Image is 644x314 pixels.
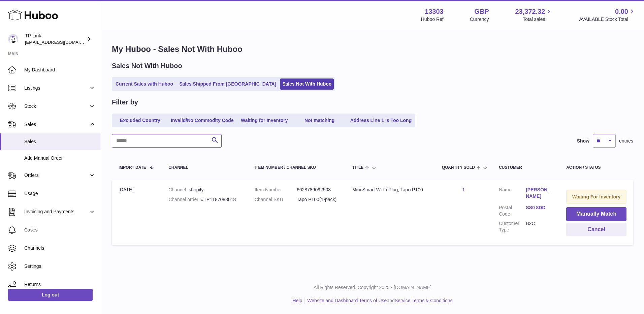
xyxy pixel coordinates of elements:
a: 23,372.32 Total sales [515,7,553,23]
span: Stock [24,103,89,109]
label: Show [577,138,589,144]
dt: Postal Code [499,205,526,217]
div: Action / Status [566,165,626,170]
div: Item Number / Channel SKU [255,165,339,170]
strong: Channel [168,187,189,192]
span: AVAILABLE Stock Total [579,16,636,23]
span: Listings [24,85,89,91]
a: Sales Not With Huboo [280,78,334,90]
span: Cases [24,227,96,233]
div: Channel [168,165,241,170]
span: Sales [24,138,96,145]
h2: Filter by [112,98,138,107]
a: Website and Dashboard Terms of Use [307,298,387,303]
span: Usage [24,190,96,197]
a: SS0 8DD [526,205,553,211]
span: Orders [24,172,89,179]
span: Sales [24,121,89,128]
img: gaby.chen@tp-link.com [8,34,18,44]
div: Customer [499,165,553,170]
div: #TP1187088018 [168,196,241,203]
span: 0.00 [615,7,628,16]
span: Channels [24,245,96,251]
button: Cancel [566,223,626,237]
a: Address Line 1 is Too Long [348,115,414,126]
a: Not matching [293,115,347,126]
span: Add Manual Order [24,155,96,161]
a: [PERSON_NAME] [526,187,553,199]
a: Help [293,298,302,303]
h1: My Huboo - Sales Not With Huboo [112,44,633,55]
a: Waiting for Inventory [237,115,291,126]
dt: Name [499,187,526,201]
div: TP-Link [25,33,86,45]
a: Current Sales with Huboo [113,78,175,90]
dt: Item Number [255,187,297,193]
strong: Channel order [168,197,201,202]
dd: B2C [526,220,553,233]
a: Excluded Country [113,115,167,126]
span: My Dashboard [24,67,96,73]
div: Currency [470,16,489,23]
button: Manually Match [566,207,626,221]
td: [DATE] [112,180,162,245]
a: Log out [8,289,93,301]
a: Invalid/No Commodity Code [168,115,236,126]
a: Service Terms & Conditions [395,298,453,303]
span: entries [619,138,633,144]
a: 1 [462,187,465,192]
dt: Channel SKU [255,196,297,203]
span: 23,372.32 [515,7,545,16]
a: 0.00 AVAILABLE Stock Total [579,7,636,23]
span: Total sales [523,16,553,23]
span: Invoicing and Payments [24,209,89,215]
li: and [305,297,452,304]
dd: Tapo P100(1-pack) [297,196,339,203]
span: Returns [24,281,96,288]
strong: Waiting For Inventory [572,194,620,199]
span: [EMAIL_ADDRESS][DOMAIN_NAME] [25,39,99,45]
span: Settings [24,263,96,270]
a: Sales Shipped From [GEOGRAPHIC_DATA] [177,78,279,90]
div: Huboo Ref [421,16,444,23]
span: Import date [119,165,146,170]
div: shopify [168,187,241,193]
strong: GBP [474,7,489,16]
span: Quantity Sold [442,165,475,170]
p: All Rights Reserved. Copyright 2025 - [DOMAIN_NAME] [106,284,639,291]
strong: 13303 [425,7,444,16]
dt: Customer Type [499,220,526,233]
h2: Sales Not With Huboo [112,61,182,70]
dd: 6628789092503 [297,187,339,193]
span: Title [352,165,363,170]
div: Mini Smart Wi-Fi Plug, Tapo P100 [352,187,428,193]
